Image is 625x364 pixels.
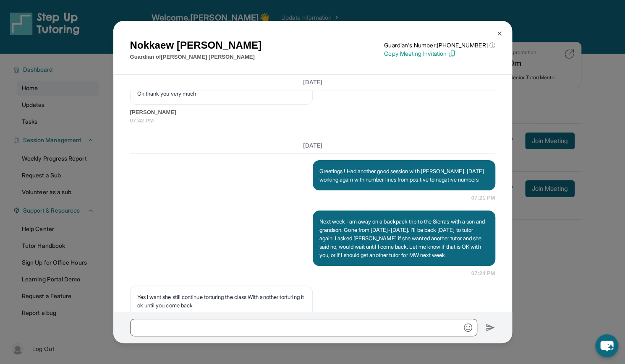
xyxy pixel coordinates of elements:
[130,117,495,125] span: 07:42 PM
[448,50,456,57] img: Copy Icon
[496,30,503,37] img: Close Icon
[130,53,262,61] p: Guardian of [PERSON_NAME] [PERSON_NAME]
[489,41,495,49] span: ⓘ
[137,89,306,98] p: Ok thank you very much
[319,217,489,259] p: Next week I am away on a backpack trip to the Sierras with a son and grandson. Gone from [DATE]-[...
[384,41,495,49] p: Guardian's Number: [PHONE_NUMBER]
[130,141,495,150] h3: [DATE]
[464,323,472,332] img: Emoji
[130,38,262,53] h1: Nokkaew [PERSON_NAME]
[319,167,489,184] p: Greetings ! Had another good session with [PERSON_NAME]. [DATE] working again with number lines f...
[471,194,495,202] span: 07:21 PM
[471,269,495,278] span: 07:24 PM
[137,293,306,309] p: Yes I want she still continue torturing the class With another torturing it ok until you come back
[384,49,495,58] p: Copy Meeting Invitation
[130,78,495,86] h3: [DATE]
[130,108,495,117] span: [PERSON_NAME]
[486,322,495,333] img: Send icon
[595,334,618,357] button: chat-button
